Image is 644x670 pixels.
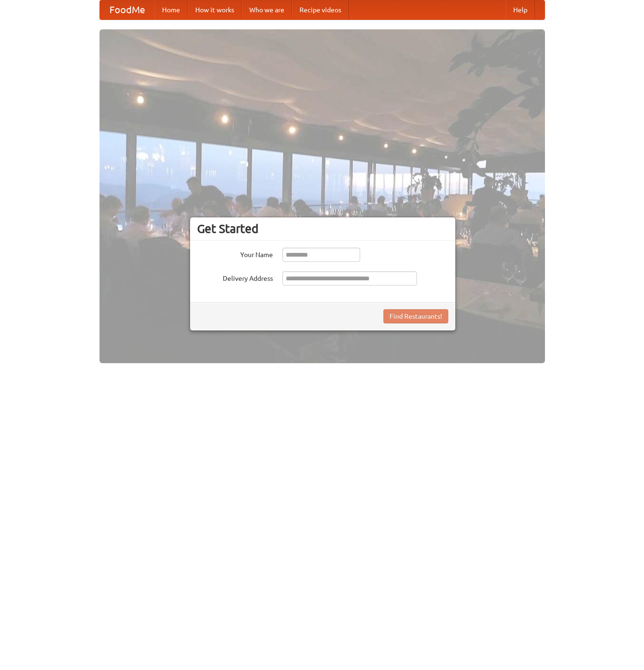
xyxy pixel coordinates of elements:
[154,0,188,19] a: Home
[197,222,448,236] h3: Get Started
[100,0,154,19] a: FoodMe
[292,0,349,19] a: Recipe videos
[383,309,448,323] button: Find Restaurants!
[242,0,292,19] a: Who we are
[188,0,242,19] a: How it works
[506,0,535,19] a: Help
[197,248,273,259] label: Your Name
[197,271,273,283] label: Delivery Address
